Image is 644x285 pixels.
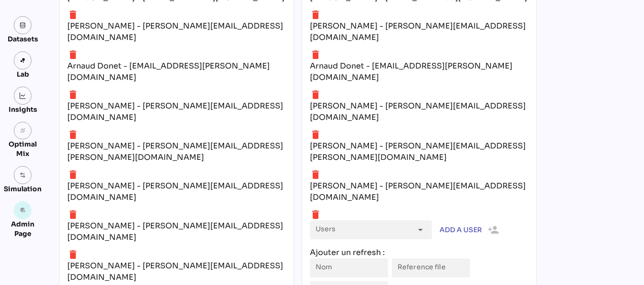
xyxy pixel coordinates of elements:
img: settings.svg [20,172,26,178]
i: grain [20,128,26,134]
i: delete [67,169,79,180]
div: [PERSON_NAME] - [PERSON_NAME][EMAIL_ADDRESS][DOMAIN_NAME] [67,220,286,243]
span: Add a user [440,224,482,236]
i: delete [310,89,321,100]
i: delete [310,129,321,140]
div: Datasets [8,34,38,44]
i: delete [67,89,79,100]
div: Arnaud Donet - [EMAIL_ADDRESS][PERSON_NAME][DOMAIN_NAME] [310,60,529,83]
i: arrow_drop_down [415,224,426,236]
i: delete [310,49,321,60]
div: Ajouter un refresh : [310,247,529,258]
i: delete [67,249,79,260]
i: delete [310,9,321,20]
div: Insights [9,105,37,114]
i: admin_panel_settings [20,207,26,214]
div: [PERSON_NAME] - [PERSON_NAME][EMAIL_ADDRESS][PERSON_NAME][DOMAIN_NAME] [310,140,529,163]
img: data.svg [20,22,26,29]
div: [PERSON_NAME] - [PERSON_NAME][EMAIL_ADDRESS][DOMAIN_NAME] [310,100,529,123]
div: [PERSON_NAME] - [PERSON_NAME][EMAIL_ADDRESS][DOMAIN_NAME] [310,180,529,203]
div: [PERSON_NAME] - [PERSON_NAME][EMAIL_ADDRESS][DOMAIN_NAME] [67,260,286,283]
img: lab.svg [20,57,26,64]
i: delete [67,209,79,220]
i: delete [310,209,321,220]
div: Arnaud Donet - [EMAIL_ADDRESS][PERSON_NAME][DOMAIN_NAME] [67,60,286,83]
div: [PERSON_NAME] - [PERSON_NAME][EMAIL_ADDRESS][DOMAIN_NAME] [310,20,529,43]
div: [PERSON_NAME] - [PERSON_NAME][EMAIL_ADDRESS][DOMAIN_NAME] [67,100,286,123]
button: Add a user [438,220,501,239]
i: person_add [482,224,499,236]
i: delete [67,129,79,140]
i: delete [67,49,79,60]
div: Lab [12,69,33,79]
div: [PERSON_NAME] - [PERSON_NAME][EMAIL_ADDRESS][PERSON_NAME][DOMAIN_NAME] [67,140,286,163]
img: graph.svg [20,92,26,99]
div: Simulation [4,184,41,194]
i: delete [310,169,321,180]
div: Optimal Mix [4,139,41,158]
div: [PERSON_NAME] - [PERSON_NAME][EMAIL_ADDRESS][DOMAIN_NAME] [67,20,286,43]
div: Admin Page [4,219,41,238]
div: [PERSON_NAME] - [PERSON_NAME][EMAIL_ADDRESS][DOMAIN_NAME] [67,180,286,203]
input: Nom [316,258,382,277]
i: delete [67,9,79,20]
